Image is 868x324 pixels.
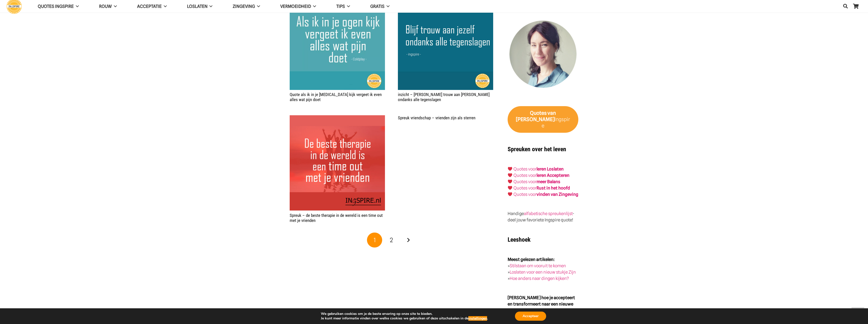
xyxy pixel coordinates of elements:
[508,173,512,177] img: ❤
[137,4,162,9] span: Acceptatie
[513,179,560,184] a: Quotes voormeer Balans
[390,236,393,244] span: 2
[290,115,385,211] img: Spreuk Ingspire: de beste therapie in de wereld is een time out met je vrienden
[513,166,537,171] a: Quotes voor
[508,192,512,196] img: ❤
[508,179,512,184] img: ❤
[537,179,560,184] strong: meer Balans
[374,236,376,244] span: 1
[99,4,112,9] span: ROUW
[290,92,382,102] a: Quote als ik in je [MEDICAL_DATA] kijk vergeet ik even alles wat pijn doet
[852,308,864,320] a: Terug naar top
[468,316,487,321] button: instellingen
[537,192,578,197] strong: vinden van Zingeving
[321,312,488,316] p: We gebruiken cookies om je de beste ervaring op onze site te bieden.
[508,146,566,153] strong: Spreuken over het leven
[530,110,547,116] strong: Quotes
[370,4,384,9] span: GRATIS
[508,21,578,91] img: Inge Geertzen - schrijfster Ingspire.nl, markteer en handmassage therapeut
[537,185,570,190] strong: Rust in het hoofd
[290,213,383,223] a: Spreuk – de beste therapie in de wereld is een time out met je vrienden
[38,4,74,9] span: QUOTES INGSPIRE
[321,316,488,321] p: Je kunt meer informatie vinden over welke cookies we gebruiken of deze uitschakelen in de .
[384,233,399,248] a: Pagina 2
[233,4,255,9] span: Zingeving
[508,167,512,171] img: ❤
[510,263,566,268] a: Stilstaan om vooruit te komen
[510,270,576,275] a: Loslaten voor een nieuw stukje Zijn
[537,166,564,171] a: leren Loslaten
[515,312,546,321] button: Accepteer
[336,4,345,9] span: TIPS
[508,106,578,133] a: Quotes van [PERSON_NAME]Ingspire
[537,173,569,178] a: leren Accepteren
[508,236,530,243] strong: Leeshoek
[398,92,490,102] a: inzicht – [PERSON_NAME] trouw aan [PERSON_NAME] ondanks alle tegenslagen
[280,4,311,9] span: VERMOEIDHEID
[290,116,385,121] a: Spreuk – de beste therapie in de wereld is een time out met je vrienden
[367,233,382,248] span: Pagina 1
[513,185,570,190] a: Quotes voorRust in het hoofd
[508,295,575,313] strong: [PERSON_NAME] hoe je accepteert en transformeert naar een nieuwe manier van Zijn:
[398,115,475,120] a: Spreuk vriendschap – vrienden zijn als sterren
[840,0,851,12] a: Zoeken
[508,186,512,190] img: ❤
[187,4,208,9] span: Loslaten
[513,173,537,178] a: Quotes voor
[508,256,578,282] p: » » »
[508,211,578,223] p: Handige - deel jouw favoriete Ingspire quote!
[513,192,578,197] a: Quotes voorvinden van Zingeving
[516,110,556,122] strong: van [PERSON_NAME]
[524,211,572,216] a: alfabetische spreukenlijst
[508,257,555,262] strong: Meest gelezen artikelen:
[510,276,569,281] a: Hoe anders naar dingen kijken?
